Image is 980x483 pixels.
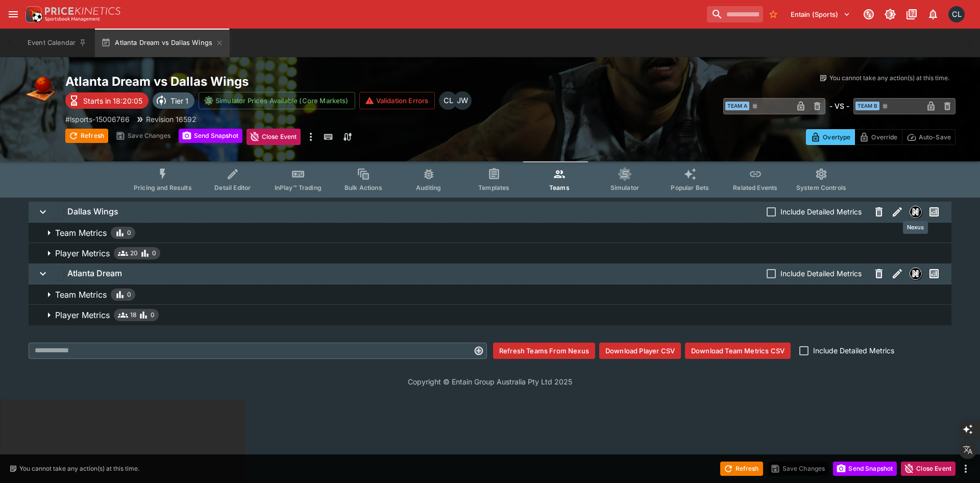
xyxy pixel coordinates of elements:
div: Start From [806,129,955,145]
p: Player Metrics [55,309,110,321]
button: Nexus [906,264,925,283]
div: Chad Liu [948,6,965,22]
p: Starts in 18:20:05 [83,95,142,106]
button: Dallas WingsInclude Detailed MetricsNexusPast Performances [29,202,951,222]
span: Templates [478,184,509,191]
button: Team Metrics0 [29,223,951,243]
button: Select Tenant [785,6,856,22]
p: Copy To Clipboard [65,114,130,125]
button: more [960,463,972,475]
button: Player Metrics200 [29,243,951,263]
p: Team Metrics [55,288,107,301]
p: You cannot take any action(s) at this time. [19,464,139,473]
img: nexus.svg [910,206,921,218]
span: InPlay™ Trading [275,184,322,191]
button: Documentation [902,5,921,23]
button: Auto-Save [902,129,955,145]
p: Player Metrics [55,247,110,259]
button: Overtype [806,129,855,145]
p: Tier 1 [170,95,188,106]
img: PriceKinetics [45,7,120,15]
div: Nexus [910,268,922,280]
span: System Controls [796,184,846,191]
span: Team B [855,102,879,110]
button: Refresh [65,129,108,143]
span: Include Detailed Metrics [780,268,862,279]
p: Auto-Save [919,132,951,142]
div: Justin Walsh [453,91,472,110]
p: Team Metrics [55,227,107,239]
h6: Atlanta Dream [67,268,122,279]
span: 0 [152,248,156,258]
button: Past Performances [925,203,943,221]
button: Refresh [720,462,763,476]
span: 20 [130,248,138,258]
p: Overtype [823,132,850,142]
span: Popular Bets [671,184,709,191]
button: Toggle light/dark mode [881,5,899,23]
button: open drawer [4,5,22,23]
button: Chad Liu [945,3,968,26]
div: Nexus [903,221,928,234]
span: Auditing [416,184,441,191]
span: 0 [127,228,131,238]
button: Validation Errors [359,92,435,109]
img: Sportsbook Management [45,17,100,21]
span: Simulator [610,184,639,191]
p: Override [871,132,897,142]
button: Override [854,129,902,145]
button: Send Snapshot [179,129,242,143]
button: Event Calendar [21,29,93,57]
button: Download Team Metrics CSV [685,343,791,359]
span: 0 [151,310,155,320]
span: Include Detailed Metrics [780,206,862,217]
button: Player Metrics180 [29,305,951,325]
h2: Copy To Clipboard [65,74,510,89]
button: Atlanta Dream vs Dallas Wings [95,29,230,57]
button: more [305,129,317,145]
span: Include Detailed Metrics [813,345,894,356]
h6: Dallas Wings [67,206,118,217]
button: Notifications [924,5,942,23]
div: Nexus [910,206,922,218]
button: Close Event [901,462,955,476]
button: Connected to PK [860,5,878,23]
span: Detail Editor [214,184,251,191]
span: Teams [549,184,570,191]
button: Nexus [906,203,925,221]
p: You cannot take any action(s) at this time. [829,74,949,83]
button: Team Metrics0 [29,284,951,305]
div: Chad Liu [439,91,457,110]
img: basketball.png [24,74,57,106]
button: Refresh Teams From Nexus [493,343,595,359]
input: search [707,6,763,22]
button: Close Event [247,129,301,145]
button: Download Player CSV [599,343,681,359]
span: Bulk Actions [345,184,382,191]
span: 0 [127,289,131,300]
img: nexus.svg [910,268,921,279]
span: Related Events [733,184,777,191]
span: Pricing and Results [134,184,192,191]
span: 18 [130,310,136,320]
button: Send Snapshot [833,462,897,476]
h6: - VS - [829,101,849,111]
button: No Bookmarks [765,6,781,22]
button: Atlanta DreamInclude Detailed MetricsNexusPast Performances [29,263,951,284]
img: PriceKinetics Logo [22,4,43,25]
button: Simulator Prices Available (Core Markets) [199,92,355,109]
div: Event type filters [126,161,854,198]
span: Team A [725,102,749,110]
p: Revision 16592 [146,114,197,125]
button: Past Performances [925,264,943,283]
